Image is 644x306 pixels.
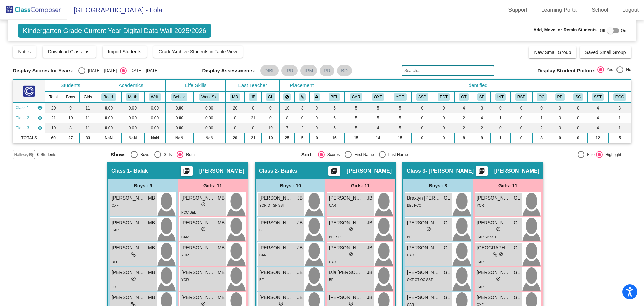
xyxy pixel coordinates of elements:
td: Jessica Banks - Banks [13,113,45,123]
span: - Balak [130,168,148,174]
td: 7 [280,123,295,133]
td: 0 [412,113,433,123]
button: OXF [372,93,384,101]
td: 0 [310,113,324,123]
span: [PERSON_NAME] [477,219,510,226]
td: 2 [473,123,491,133]
td: 0.00 [96,103,121,113]
td: 9 [473,133,491,143]
span: BEL [407,235,413,239]
input: Search... [402,65,494,76]
span: Class 2 [15,115,29,121]
div: No [623,67,631,73]
td: 12 [587,133,608,143]
th: Keep with students [295,91,310,103]
div: Boys [138,151,149,158]
th: Professional Community Child [608,91,631,103]
span: YOR OT SP SST [259,204,285,207]
span: BEL PCC [407,204,421,207]
span: [PERSON_NAME] [347,168,392,174]
button: MB [230,93,240,101]
button: JB [249,93,258,101]
mat-icon: visibility_off [28,152,34,157]
td: 0.00 [166,113,193,123]
span: [PERSON_NAME] [329,244,363,251]
td: 21 [45,113,62,123]
mat-radio-group: Select an option [78,67,158,74]
mat-icon: visibility [37,115,43,121]
td: 1 [608,113,631,123]
td: 4 [587,123,608,133]
td: 8 [454,133,473,143]
span: CAR SP SST [477,235,496,239]
button: Download Class List [43,46,96,58]
td: 25 [280,133,295,143]
td: 21 [245,133,262,143]
td: 0.00 [166,123,193,133]
button: New Small Group [529,46,576,58]
td: 3 [608,103,631,113]
button: Read. [101,93,116,101]
span: Download Class List [48,49,91,54]
td: 0.00 [193,103,226,113]
div: [DATE] - [DATE] [127,68,158,74]
div: Highlight [603,151,621,158]
th: York [389,91,412,103]
span: GL [444,219,450,226]
span: Off [600,28,605,34]
td: 6 [324,113,345,123]
td: 0 [245,103,262,113]
span: MB [148,219,155,226]
td: 5 [367,103,389,113]
span: 0 Students [37,151,56,158]
span: PCC BEL [181,211,196,214]
td: 0.00 [166,103,193,113]
td: 8 [62,123,79,133]
span: CAR [112,228,119,232]
th: Mara Balak [226,91,245,103]
td: 0 [310,103,324,113]
span: [PERSON_NAME] [407,219,440,226]
button: Saved Small Group [580,46,631,58]
td: 0 [226,113,245,123]
span: [PERSON_NAME] [329,219,363,226]
span: JB [367,244,372,251]
span: Notes [18,49,31,54]
span: MB [218,219,225,226]
mat-icon: picture_as_pdf [478,168,486,177]
th: Boys [62,91,79,103]
div: Scores [325,151,340,158]
td: 5 [389,123,412,133]
td: 5 [324,123,345,133]
td: 10 [62,113,79,123]
span: Braxtyn [PERSON_NAME] [407,194,440,202]
td: 4 [587,103,608,113]
mat-chip: BD [337,65,352,76]
th: Academic Support Plan [412,91,433,103]
td: 10 [280,103,295,113]
span: do_not_disturb_alt [201,227,206,231]
div: First Name [352,151,374,158]
td: 0 [412,103,433,113]
button: Print Students Details [181,166,193,176]
td: 1 [532,113,551,123]
span: [PERSON_NAME] [112,244,145,251]
td: 0 [510,113,532,123]
button: GL [266,93,275,101]
td: 2 [532,123,551,133]
mat-chip: RR [320,65,334,76]
td: TOTALS [13,133,45,143]
button: Print Students Details [328,166,340,176]
span: GL [514,194,520,202]
th: Identified [324,80,631,91]
span: do_not_disturb_alt [348,227,353,231]
span: MB [218,244,225,251]
button: Notes [13,46,36,58]
button: SC [573,93,583,101]
div: Girls: 11 [325,179,395,192]
td: 0.00 [144,123,166,133]
td: 4 [367,123,389,133]
span: [PERSON_NAME] [181,219,215,226]
span: Add, Move, or Retain Students [533,27,597,33]
span: GL [444,194,450,202]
